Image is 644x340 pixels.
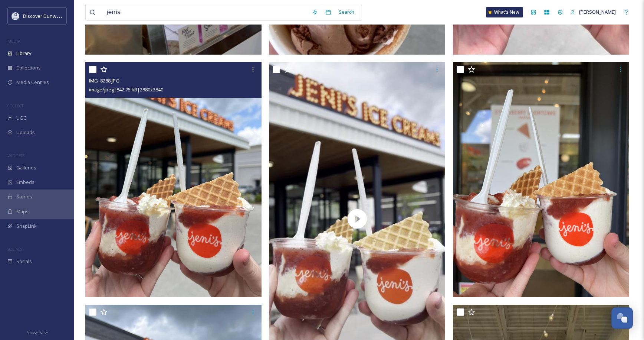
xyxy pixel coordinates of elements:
span: WIDGETS [7,153,24,158]
button: Open Chat [611,307,633,329]
img: IMG_8288.JPG [85,62,262,297]
span: Privacy Policy [26,330,48,335]
span: Collections [16,64,41,71]
img: 696246f7-25b9-4a35-beec-0db6f57a4831.png [12,12,19,20]
div: Search [335,5,358,19]
span: image/jpeg | 842.75 kB | 2880 x 3840 [89,86,163,93]
span: Maps [16,208,29,215]
span: UGC [16,114,26,122]
span: Galleries [16,164,36,171]
span: Discover Dunwoody [23,12,68,19]
img: IMG_8285.JPG [453,62,629,297]
span: Library [16,50,31,57]
span: IMG_8288.JPG [89,77,119,84]
a: [PERSON_NAME] [567,5,620,19]
input: Search your library [103,4,308,20]
span: [PERSON_NAME] [579,9,616,15]
span: Embeds [16,179,34,186]
span: Uploads [16,129,35,136]
span: SOCIALS [7,246,22,252]
span: Socials [16,258,32,265]
span: MEDIA [7,38,20,44]
span: Stories [16,193,32,200]
span: SnapLink [16,223,37,230]
a: Privacy Policy [26,327,48,336]
span: COLLECT [7,103,23,109]
span: Media Centres [16,79,49,86]
a: What's New [486,7,523,17]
